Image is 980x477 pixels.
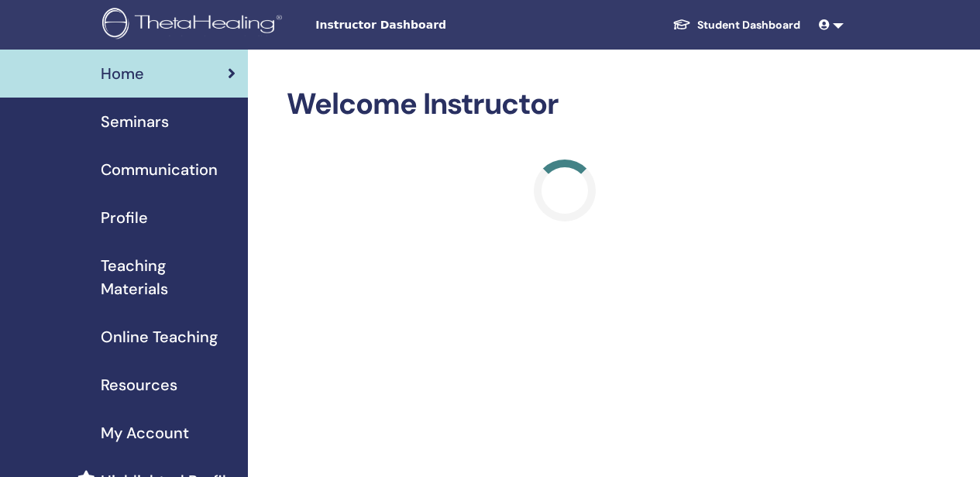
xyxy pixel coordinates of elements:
span: Communication [101,158,218,181]
span: Profile [101,206,148,229]
span: Online Teaching [101,325,218,348]
span: My Account [101,421,189,444]
span: Seminars [101,110,169,133]
span: Home [101,62,144,85]
span: Resources [101,373,177,396]
img: logo.png [102,8,287,43]
img: graduation-cap-white.svg [672,18,691,31]
span: Teaching Materials [101,254,236,300]
a: Student Dashboard [660,11,813,39]
h2: Welcome Instructor [287,87,844,122]
span: Instructor Dashboard [315,17,548,33]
